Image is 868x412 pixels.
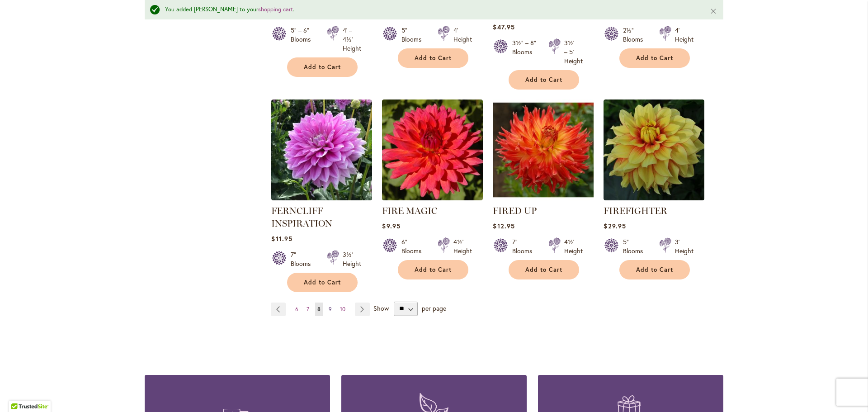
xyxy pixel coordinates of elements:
div: 3' Height [675,237,693,256]
span: Add to Cart [636,54,673,62]
a: FIREFIGHTER [604,205,667,216]
div: 2½" Blooms [623,26,648,44]
span: Add to Cart [525,76,562,84]
div: 4½' Height [453,237,472,256]
div: 5" – 6" Blooms [291,26,316,53]
span: Show [373,303,389,312]
button: Add to Cart [398,48,468,68]
div: 4' – 4½' Height [343,26,361,53]
div: 6" Blooms [401,237,427,256]
span: Add to Cart [304,63,341,71]
span: 7 [307,306,309,313]
div: 7" Blooms [512,237,538,256]
button: Add to Cart [619,48,690,68]
a: FIREFIGHTER [604,194,704,202]
div: 3½' – 5' Height [564,38,583,66]
a: FIRE MAGIC [382,205,437,216]
span: $12.95 [493,222,514,230]
a: 10 [338,303,348,316]
a: FIRED UP [493,194,594,202]
span: Add to Cart [304,279,341,286]
span: 8 [317,306,321,313]
span: Add to Cart [525,266,562,274]
span: 9 [329,306,332,313]
div: 4' Height [675,26,693,44]
span: 10 [340,306,345,313]
span: $29.95 [604,222,626,230]
span: per page [422,303,446,312]
a: FIRE MAGIC [382,194,483,202]
button: Add to Cart [287,273,358,292]
a: FIRED UP [493,205,537,216]
span: 6 [295,306,298,313]
img: FIRE MAGIC [382,99,483,200]
button: Add to Cart [509,260,579,279]
iframe: Launch Accessibility Center [7,380,32,405]
a: shopping cart [258,5,293,13]
span: Add to Cart [415,266,452,274]
span: Add to Cart [636,266,673,274]
div: 4' Height [453,26,472,44]
span: $9.95 [382,222,400,230]
div: 5" Blooms [623,237,648,256]
div: 7" Blooms [291,250,316,268]
button: Add to Cart [398,260,468,279]
a: Ferncliff Inspiration [271,194,372,202]
div: 5" Blooms [401,26,427,44]
div: 3½' Height [343,250,361,268]
a: FERNCLIFF INSPIRATION [271,205,332,229]
button: Add to Cart [619,260,690,279]
img: FIRED UP [493,99,594,200]
a: 9 [326,303,334,316]
img: FIREFIGHTER [604,99,704,200]
button: Add to Cart [287,57,358,77]
span: $11.95 [271,234,292,243]
img: Ferncliff Inspiration [271,99,372,200]
div: 3½" – 8" Blooms [512,38,538,66]
button: Add to Cart [509,70,579,90]
div: 4½' Height [564,237,583,256]
div: You added [PERSON_NAME] to your . [165,5,696,14]
span: $47.95 [493,23,514,31]
a: 7 [304,303,311,316]
a: 6 [293,303,301,316]
span: Add to Cart [415,54,452,62]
